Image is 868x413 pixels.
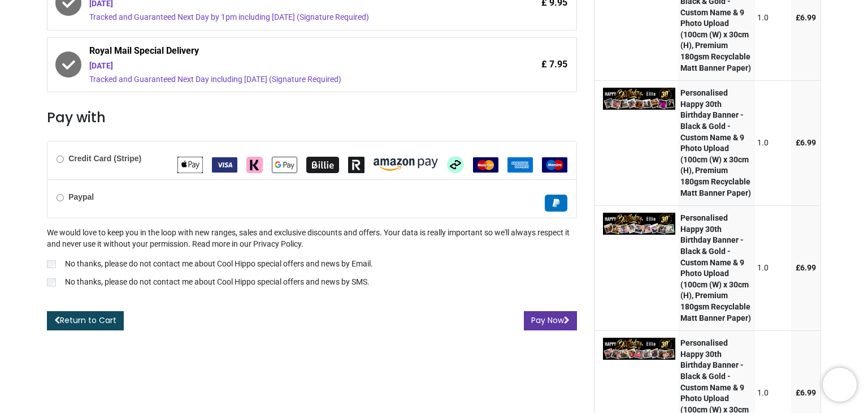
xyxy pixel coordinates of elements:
span: 6.99 [800,388,816,397]
span: Amazon Pay [374,160,438,169]
div: 1.0 [757,263,788,274]
strong: Personalised Happy 30th Birthday Banner - Black & Gold - Custom Name & 9 Photo Upload (100cm (W) ... [680,213,751,322]
p: No thanks, please do not contact me about Cool Hippo special offers and news by Email. [65,259,373,270]
input: No thanks, please do not contact me about Cool Hippo special offers and news by SMS. [47,278,56,286]
span: Afterpay Clearpay [447,160,464,169]
img: Google Pay [272,157,297,173]
div: Tracked and Guaranteed Next Day by 1pm including [DATE] (Signature Required) [89,12,472,23]
input: Credit Card (Stripe) [57,156,64,163]
span: Google Pay [272,160,297,169]
img: American Express [507,157,533,173]
img: MasterCard [473,157,498,173]
span: £ 7.95 [541,58,567,71]
p: No thanks, please do not contact me about Cool Hippo special offers and news by SMS. [65,277,370,288]
span: Apple Pay [177,160,203,169]
input: No thanks, please do not contact me about Cool Hippo special offers and news by Email. [47,260,56,268]
span: 6.99 [800,13,816,22]
span: Billie [306,160,339,169]
b: Paypal [68,192,94,201]
span: £ [796,13,816,22]
img: Apple Pay [177,157,203,173]
img: Revolut Pay [348,157,364,173]
span: VISA [212,160,237,169]
span: Revolut Pay [348,160,364,169]
span: American Express [507,160,533,169]
iframe: Brevo live chat [823,368,857,402]
div: 1.0 [757,12,788,24]
b: Credit Card (Stripe) [68,154,141,163]
img: 77NjUgAAAAGSURBVAMALPIUQLK0SpMAAAAASUVORK5CYII= [603,88,675,110]
a: Return to Cart [47,311,124,330]
div: We would love to keep you in the loop with new ranges, sales and exclusive discounts and offers. ... [47,227,577,290]
img: Billie [306,157,339,173]
span: £ [796,388,816,397]
img: VISA [212,157,237,173]
span: Klarna [246,160,263,169]
div: Tracked and Guaranteed Next Day including [DATE] (Signature Required) [89,74,472,85]
img: Amazon Pay [374,158,438,171]
span: MasterCard [473,160,498,169]
span: £ [796,263,816,272]
span: 6.99 [800,263,816,272]
button: Pay Now [524,311,577,330]
img: Afterpay Clearpay [447,156,464,173]
img: 78MEMEAAAAGSURBVAMASBrd9Hc1sE0AAAAASUVORK5CYII= [603,213,675,235]
div: 1.0 [757,388,788,399]
span: £ [796,138,816,147]
strong: Personalised Happy 30th Birthday Banner - Black & Gold - Custom Name & 9 Photo Upload (100cm (W) ... [680,88,751,197]
img: Klarna [246,157,263,173]
img: Paypal [545,195,567,212]
span: Maestro [542,160,567,169]
span: Royal Mail Special Delivery [89,45,472,61]
span: 6.99 [800,138,816,147]
img: Maestro [542,157,567,173]
div: [DATE] [89,61,472,72]
img: PxBImgAAAAZJREFUAwBTWRnW+AcA5AAAAABJRU5ErkJggg== [603,338,675,360]
span: Paypal [545,198,567,207]
h3: Pay with [47,108,577,127]
input: Paypal [57,194,64,201]
div: 1.0 [757,137,788,149]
